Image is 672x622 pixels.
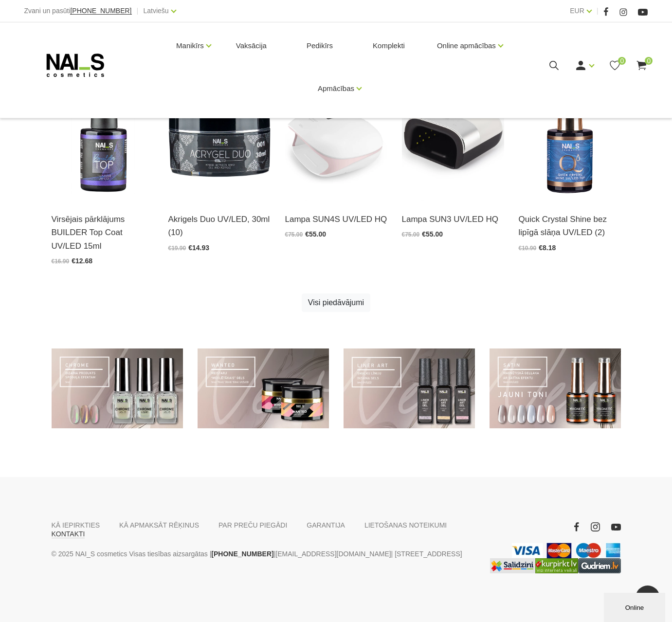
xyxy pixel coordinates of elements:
[302,293,370,312] a: Visi piedāvājumi
[422,230,443,238] span: €55.00
[218,521,287,530] a: PAR PREČU PIEGĀDI
[402,231,420,238] span: €75.00
[52,548,475,560] p: © 2025 NAI_S cosmetics Visas tiesības aizsargātas | | | [STREET_ADDRESS]
[539,244,556,252] span: €8.18
[618,57,626,65] span: 0
[307,521,345,530] a: GARANTIJA
[535,558,578,573] img: Lielākais Latvijas interneta veikalu preču meklētājs
[52,521,100,530] a: KĀ IEPIRKTIES
[24,5,132,17] div: Zvani un pasūti
[402,213,504,226] a: Lampa SUN3 UV/LED HQ
[168,213,271,239] a: Akrigels Duo UV/LED, 30ml (10)
[365,22,413,69] a: Komplekti
[285,213,387,226] a: Lampa SUN4S UV/LED HQ
[519,245,537,252] span: €10.90
[168,60,271,201] img: Kas ir AKRIGELS “DUO GEL” un kādas problēmas tas risina?• Tas apvieno ērti modelējamā akrigela un...
[285,231,303,238] span: €75.00
[305,230,326,238] span: €55.00
[609,59,621,72] a: 0
[52,60,154,201] img: Builder Top virsējais pārklājums bez lipīgā slāņa gellakas/gela pārklājuma izlīdzināšanai un nost...
[176,26,204,65] a: Manikīrs
[490,558,535,573] img: Labākā cena interneta veikalos - Samsung, Cena, iPhone, Mobilie telefoni
[52,258,70,265] span: €16.90
[52,530,85,538] a: KONTAKTI
[143,5,168,17] a: Latviešu
[211,548,273,560] a: [PHONE_NUMBER]
[519,60,621,201] img: Virsējais pārklājums bez lipīgā slāņa un UV zilā pārklājuma. Nodrošina izcilu spīdumu manikīram l...
[168,245,186,252] span: €19.90
[636,59,648,72] a: 0
[119,521,199,530] a: KĀ APMAKSĀT RĒĶINUS
[364,521,447,530] a: LIETOŠANAS NOTEIKUMI
[578,558,621,573] a: https://www.gudriem.lv/veikali/lv
[228,22,274,69] a: Vaksācija
[275,548,391,560] a: [EMAIL_ADDRESS][DOMAIN_NAME]
[604,591,667,622] iframe: chat widget
[519,213,621,239] a: Quick Crystal Shine bez lipīgā slāņa UV/LED (2)
[570,5,584,17] a: EUR
[402,60,504,201] img: Modelis: SUNUV 3Jauda: 48WViļņu garums: 365+405nmKalpošanas ilgums: 50000 HRSPogas vadība:10s/30s...
[285,60,387,201] img: Tips:UV LAMPAZīmola nosaukums:SUNUVModeļa numurs: SUNUV4Profesionālā UV/Led lampa.Garantija: 1 ga...
[578,558,621,573] img: www.gudriem.lv/veikali/lv
[188,244,209,252] span: €14.93
[597,5,599,17] span: |
[299,22,341,69] a: Pedikīrs
[318,69,354,108] a: Apmācības
[70,7,131,15] a: [PHONE_NUMBER]
[52,213,154,253] a: Virsējais pārklājums BUILDER Top Coat UV/LED 15ml
[645,57,653,65] span: 0
[437,26,496,65] a: Online apmācības
[137,5,139,17] span: |
[72,257,92,265] span: €12.68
